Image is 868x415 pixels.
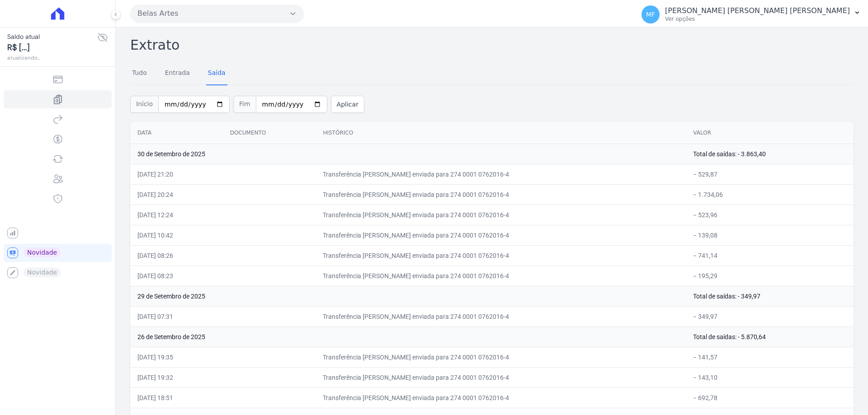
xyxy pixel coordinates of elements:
td: Transferência [PERSON_NAME] enviada para 274 0001 0762016-4 [316,245,686,266]
td: Transferência [PERSON_NAME] enviada para 274 0001 0762016-4 [316,367,686,387]
span: Saldo atual [7,32,97,42]
td: 30 de Setembro de 2025 [130,144,686,164]
span: R$ [...] [7,42,97,54]
td: Transferência [PERSON_NAME] enviada para 274 0001 0762016-4 [316,205,686,225]
td: Transferência [PERSON_NAME] enviada para 274 0001 0762016-4 [316,347,686,367]
td: 29 de Setembro de 2025 [130,286,686,306]
a: Saída [206,62,227,85]
th: Histórico [316,122,686,144]
td: [DATE] 19:35 [130,347,223,367]
td: Transferência [PERSON_NAME] enviada para 274 0001 0762016-4 [316,387,686,408]
td: − 195,29 [686,266,854,286]
td: − 139,08 [686,225,854,245]
th: Documento [223,122,316,144]
td: Total de saídas: - 349,97 [686,286,854,306]
td: − 741,14 [686,245,854,266]
a: Tudo [130,62,149,85]
td: [DATE] 08:26 [130,245,223,266]
td: − 349,97 [686,306,854,326]
button: Belas Artes [130,5,304,23]
td: [DATE] 07:31 [130,306,223,326]
span: Fim [233,96,256,113]
td: − 692,78 [686,387,854,408]
td: [DATE] 21:20 [130,164,223,184]
td: [DATE] 12:24 [130,205,223,225]
td: − 523,96 [686,205,854,225]
td: 26 de Setembro de 2025 [130,326,686,347]
td: [DATE] 19:32 [130,367,223,387]
td: [DATE] 08:23 [130,266,223,286]
td: Transferência [PERSON_NAME] enviada para 274 0001 0762016-4 [316,225,686,245]
span: Novidade [24,247,61,257]
td: Total de saídas: - 3.863,40 [686,144,854,164]
td: Transferência [PERSON_NAME] enviada para 274 0001 0762016-4 [316,266,686,286]
a: Novidade [4,244,112,262]
td: [DATE] 20:24 [130,184,223,205]
td: Transferência [PERSON_NAME] enviada para 274 0001 0762016-4 [316,164,686,184]
span: atualizando... [7,54,97,62]
span: MF [646,11,655,18]
td: [DATE] 18:51 [130,387,223,408]
td: Transferência [PERSON_NAME] enviada para 274 0001 0762016-4 [316,184,686,205]
h2: Extrato [130,35,854,55]
nav: Sidebar [7,70,108,282]
th: Data [130,122,223,144]
th: Valor [686,122,854,144]
span: Início [130,96,158,113]
td: − 1.734,06 [686,184,854,205]
td: − 529,87 [686,164,854,184]
td: Total de saídas: - 5.870,64 [686,326,854,347]
td: Transferência [PERSON_NAME] enviada para 274 0001 0762016-4 [316,306,686,326]
p: [PERSON_NAME] [PERSON_NAME] [PERSON_NAME] [665,6,850,15]
button: MF [PERSON_NAME] [PERSON_NAME] [PERSON_NAME] Ver opções [634,2,868,27]
td: [DATE] 10:42 [130,225,223,245]
a: Entrada [163,62,192,85]
td: − 141,57 [686,347,854,367]
button: Aplicar [331,96,364,113]
td: − 143,10 [686,367,854,387]
p: Ver opções [665,15,850,23]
